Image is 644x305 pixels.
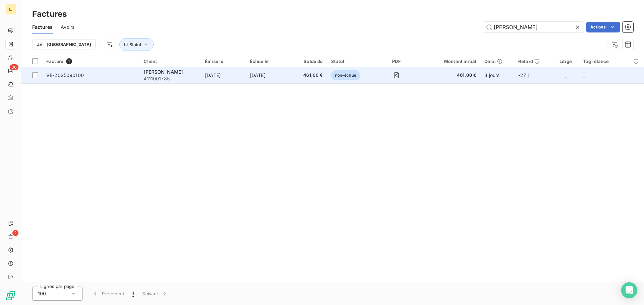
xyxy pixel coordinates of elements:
button: Précédent [88,287,128,301]
div: Délai [484,59,510,64]
span: Statut [129,42,141,47]
span: _ [583,72,585,78]
span: non-échue [331,70,360,80]
h3: Factures [32,8,67,20]
button: [GEOGRAPHIC_DATA] [32,39,96,50]
div: Statut [331,59,371,64]
button: Statut [119,38,154,51]
span: 461,00 € [295,72,323,79]
div: Solde dû [295,59,323,64]
span: 2 [12,230,18,236]
div: PDF [379,59,414,64]
span: 36 [10,64,18,70]
div: Tag relance [583,59,640,64]
span: 100 [38,290,46,297]
td: 3 jours [480,67,514,83]
div: Litige [556,59,575,64]
img: Logo LeanPay [5,290,16,301]
div: Échue le [250,59,287,64]
div: Montant initial [422,59,476,64]
span: Facture [46,59,63,64]
div: Open Intercom Messenger [621,282,637,298]
input: Rechercher [483,22,584,32]
span: 1 [66,58,72,64]
span: VE-2025090100 [46,72,84,78]
span: 461,00 € [422,72,476,79]
span: _ [565,72,567,78]
div: Émise le [205,59,242,64]
span: Avoirs [61,24,74,30]
span: 4111001785 [144,75,197,82]
td: [DATE] [246,67,291,83]
div: L. [5,4,16,15]
button: 1 [128,287,138,301]
span: 1 [132,290,134,297]
span: -27 j [518,72,529,78]
td: [DATE] [201,67,246,83]
span: [PERSON_NAME] [144,69,183,75]
button: Suivant [138,287,172,301]
div: Client [144,59,197,64]
span: Factures [32,24,53,30]
button: Actions [586,22,620,32]
div: Retard [518,59,548,64]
